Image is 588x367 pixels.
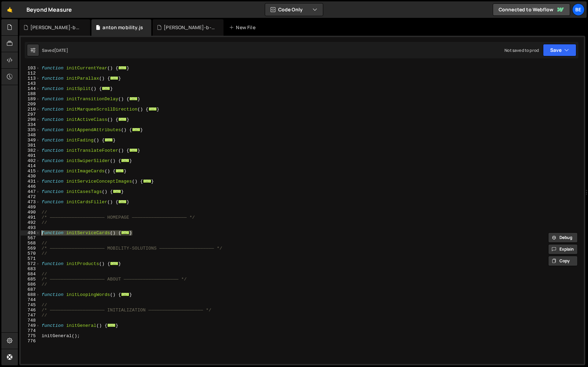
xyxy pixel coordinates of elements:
div: [DATE] [54,47,68,53]
div: 430 [21,174,40,179]
span: ... [132,128,140,131]
div: anton mobility.js [102,24,143,31]
div: 414 [21,163,40,169]
button: Code Only [265,3,323,16]
div: [PERSON_NAME]-b-counter.js [164,24,215,31]
span: ... [118,200,127,204]
div: 572 [21,261,40,266]
div: 491 [21,215,40,220]
div: 489 [21,205,40,210]
div: 210 [21,107,40,112]
div: 744 [21,297,40,302]
div: 415 [21,169,40,174]
div: 298 [21,117,40,122]
div: 747 [21,313,40,318]
div: 492 [21,220,40,225]
div: 685 [21,277,40,282]
div: 113 [21,76,40,81]
span: ... [149,107,157,111]
button: Save [543,44,576,56]
div: 348 [21,133,40,138]
div: Beyond Measure [26,5,72,14]
span: ... [129,97,138,101]
div: 687 [21,287,40,292]
div: 493 [21,225,40,230]
div: 349 [21,138,40,143]
div: 382 [21,148,40,153]
div: 570 [21,251,40,256]
span: ... [110,76,118,80]
div: Not saved to prod [504,47,539,53]
div: 334 [21,122,40,127]
div: 774 [21,328,40,333]
div: 188 [21,91,40,96]
span: ... [121,159,129,162]
a: Connected to Webflow [493,3,570,16]
div: 209 [21,102,40,107]
div: 402 [21,158,40,163]
div: 297 [21,112,40,117]
span: ... [121,293,129,296]
div: 472 [21,194,40,199]
div: 431 [21,179,40,184]
span: ... [107,323,116,327]
span: ... [118,117,127,121]
div: 775 [21,333,40,339]
div: 688 [21,292,40,297]
div: 683 [21,266,40,272]
span: ... [105,138,113,142]
span: ... [113,190,121,193]
div: 143 [21,81,40,86]
span: ... [102,87,110,90]
span: ... [110,262,118,265]
div: 684 [21,272,40,277]
div: 112 [21,71,40,76]
div: 567 [21,236,40,241]
div: 381 [21,143,40,148]
div: 686 [21,282,40,287]
div: 745 [21,302,40,308]
div: 446 [21,184,40,189]
div: 490 [21,210,40,215]
div: 748 [21,318,40,323]
button: Explain [548,244,578,254]
div: 568 [21,241,40,246]
div: 571 [21,256,40,261]
div: 144 [21,86,40,91]
div: 189 [21,96,40,102]
div: 746 [21,308,40,313]
div: 335 [21,127,40,133]
a: 🤙 [1,1,18,18]
span: ... [116,169,124,173]
div: 103 [21,66,40,71]
div: New File [229,24,258,31]
div: 401 [21,153,40,158]
span: ... [121,231,129,234]
div: 447 [21,189,40,194]
div: 473 [21,199,40,205]
button: Copy [548,256,578,266]
span: ... [118,66,127,70]
div: 569 [21,246,40,251]
span: ... [129,148,138,152]
div: 749 [21,323,40,328]
a: Be [572,3,585,16]
span: ... [143,179,151,183]
div: Saved [42,47,68,53]
div: [PERSON_NAME]-backup.js [30,24,82,31]
div: 776 [21,339,40,344]
div: 494 [21,230,40,236]
button: Debug [548,232,578,243]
